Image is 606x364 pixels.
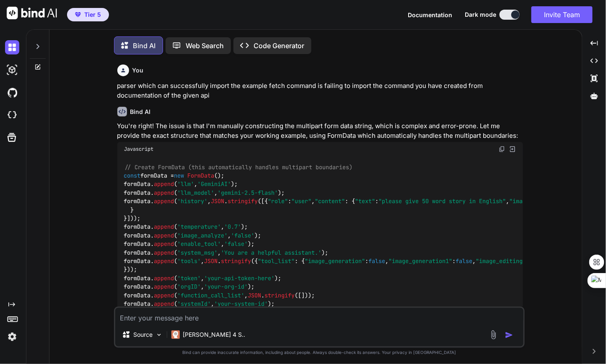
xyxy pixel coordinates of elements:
span: 'tools' [178,257,201,265]
span: 'temperature' [178,223,221,231]
span: 'llm' [178,181,194,188]
span: 'your-system-id' [215,300,268,307]
span: append [154,283,174,290]
span: FormData [188,172,215,179]
img: attachment [489,330,498,340]
p: Bind can provide inaccurate information, including about people. Always double-check its answers.... [114,349,525,356]
span: "content" [315,198,345,205]
span: JSON [211,198,225,205]
span: 'token' [178,274,201,282]
span: "please give 50 word story in English" [379,198,506,205]
span: 'your-api-token-here' [205,274,275,282]
p: Web Search [186,41,224,51]
span: 'history' [178,198,208,205]
span: Dark mode [465,10,496,19]
img: Pick Models [155,331,163,338]
h6: You [132,66,144,75]
p: [PERSON_NAME] 4 S.. [183,330,246,339]
span: "image_generation1" [389,257,453,265]
span: append [154,274,174,282]
img: darkAi-studio [5,63,19,77]
span: 'false' [231,232,255,239]
img: settings [5,330,19,344]
span: Javascript [124,146,153,152]
span: 'system_msg' [178,249,218,256]
img: cloudideIcon [5,108,19,122]
span: 'image_analyze' [178,232,228,239]
p: Source [134,330,153,339]
span: false [456,257,473,265]
span: append [154,240,174,248]
span: append [154,257,174,265]
span: append [154,232,174,239]
span: 'You are a helpful assistant.' [221,249,322,256]
span: '0.7' [225,223,241,231]
span: // Create FormData (this automatically handles multipart boundaries) [124,163,352,171]
span: new [174,172,184,179]
p: parser which can successfully import the example fetch command is failing to import the command y... [117,81,523,100]
p: Bind AI [133,41,156,51]
span: JSON [248,292,262,299]
button: Documentation [408,10,452,19]
span: "role" [268,198,288,205]
span: append [154,181,174,188]
span: 'orgID' [178,283,201,290]
span: append [154,300,174,307]
span: 'enable_tool' [178,240,221,248]
span: 'GeminiAI' [198,181,231,188]
img: Open in Browser [509,145,516,153]
span: Tier 5 [84,10,101,19]
span: "text" [355,198,376,205]
button: premiumTier 5 [67,8,109,21]
img: Bind AI [7,7,57,19]
span: 'systemId' [178,300,211,307]
span: append [154,249,174,256]
span: 'function_call_list' [178,292,245,299]
span: 'false' [225,240,248,248]
img: darkChat [5,40,19,54]
button: Invite Team [531,6,593,23]
span: false [369,257,386,265]
span: 'your-org-id' [205,283,248,290]
span: append [154,292,174,299]
span: append [154,223,174,231]
span: append [154,189,174,196]
span: Documentation [408,11,452,18]
img: copy [499,146,505,152]
span: 'gemini-2.5-flash' [218,189,278,196]
h6: Bind AI [130,108,151,116]
img: icon [505,331,513,339]
span: 'llm_model' [178,189,215,196]
img: premium [75,12,81,17]
img: githubDark [5,85,19,100]
span: stringify [221,257,251,265]
img: Claude 4 Sonnet [171,330,180,339]
p: Code Generator [254,41,305,51]
span: append [154,198,174,205]
span: "tool_list" [258,257,295,265]
span: stringify [228,198,258,205]
span: "image_generation" [305,257,365,265]
span: "user" [292,198,312,205]
span: "image_editing" [476,257,526,265]
span: JSON [205,257,218,265]
span: stringify [265,292,295,299]
p: You're right! The issue is that I'm manually constructing the multipart form data string, which i... [117,121,523,140]
span: "image_data" [510,198,550,205]
span: const [124,172,141,179]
